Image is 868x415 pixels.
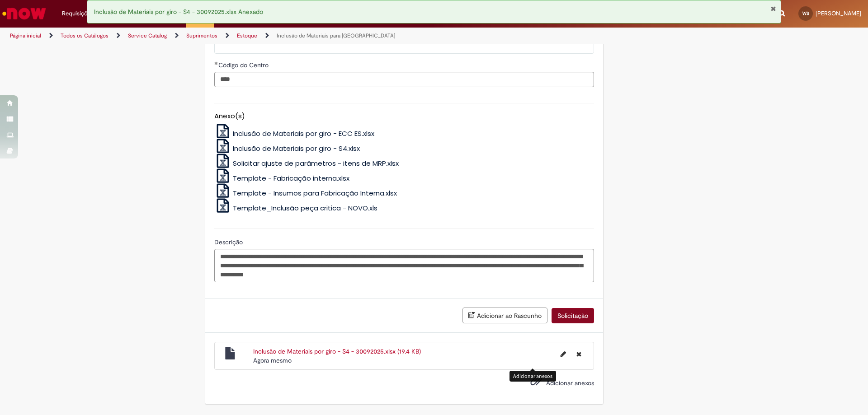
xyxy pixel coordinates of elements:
button: Fechar Notificação [770,5,776,12]
div: Adicionar anexos [509,371,556,381]
span: Requisições [62,9,94,18]
a: Suprimentos [186,32,217,39]
a: Template - Fabricação interna.xlsx [214,173,350,183]
textarea: Descrição [214,249,594,282]
span: Agora mesmo [253,356,292,364]
button: Solicitação [552,308,594,323]
span: Inclusão de Materiais por giro - S4.xlsx [233,144,360,153]
a: Inclusão de Materiais para [GEOGRAPHIC_DATA] [277,32,395,39]
a: Template - Insumos para Fabricação Interna.xlsx [214,188,397,198]
h5: Anexo(s) [214,112,594,120]
time: 01/10/2025 15:38:57 [253,356,292,364]
a: Inclusão de Materiais por giro - ECC ES.xlsx [214,129,375,138]
span: Obrigatório Preenchido [214,61,218,65]
span: [PERSON_NAME] [816,9,861,17]
a: Página inicial [10,32,41,39]
span: Template - Insumos para Fabricação Interna.xlsx [233,188,397,198]
span: Inclusão de Materiais por giro - S4 - 30092025.xlsx Anexado [94,8,263,16]
span: Template - Fabricação interna.xlsx [233,173,349,183]
button: Editar nome de arquivo Inclusão de Materiais por giro - S4 - 30092025.xlsx [555,347,571,361]
span: Adicionar anexos [546,379,594,387]
a: Inclusão de Materiais por giro - S4 - 30092025.xlsx (19.4 KB) [253,347,421,355]
button: Adicionar ao Rascunho [462,308,547,323]
a: Service Catalog [128,32,167,39]
a: Solicitar ajuste de parâmetros - itens de MRP.xlsx [214,159,399,168]
span: Descrição [214,238,245,246]
a: Todos os Catálogos [61,32,108,39]
span: Solicitar ajuste de parâmetros - itens de MRP.xlsx [233,159,399,168]
ul: Trilhas de página [7,28,572,44]
a: Template_Inclusão peça critica - NOVO.xls [214,203,378,213]
a: Inclusão de Materiais por giro - S4.xlsx [214,144,360,153]
span: Código do Centro [218,61,270,69]
input: Código do Centro [214,72,594,87]
img: ServiceNow [1,5,47,23]
span: WS [802,10,809,16]
span: Inclusão de Materiais por giro - ECC ES.xlsx [233,129,374,138]
button: Excluir Inclusão de Materiais por giro - S4 - 30092025.xlsx [571,347,587,361]
a: Estoque [237,32,257,39]
span: Template_Inclusão peça critica - NOVO.xls [233,203,377,213]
